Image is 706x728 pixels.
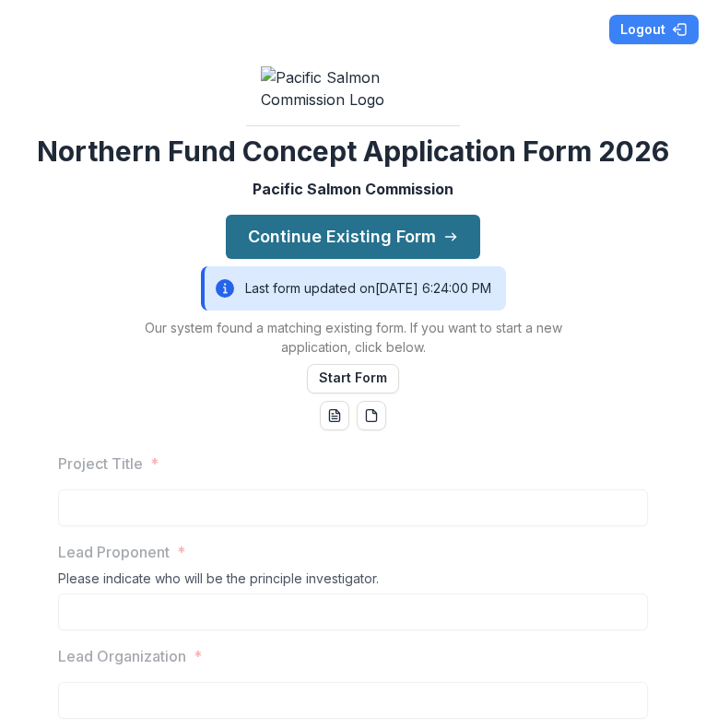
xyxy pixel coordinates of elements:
p: Project Title [58,452,143,475]
p: Lead Organization [58,645,186,667]
button: word-download [320,401,349,430]
button: Logout [609,15,699,44]
div: Please indicate who will be the principle investigator. [58,570,648,593]
button: Continue Existing Form [226,215,480,259]
h2: Northern Fund Concept Application Form 2026 [37,134,669,170]
div: Last form updated on [DATE] 6:24:00 PM [201,266,506,311]
p: Our system found a matching existing form. If you want to start a new application, click below. [126,318,579,357]
button: pdf-download [357,401,386,430]
img: Pacific Salmon Commission Logo [261,66,445,111]
p: Lead Proponent [58,541,170,563]
button: Start Form [307,364,399,393]
p: Pacific Salmon Commission [253,178,453,200]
